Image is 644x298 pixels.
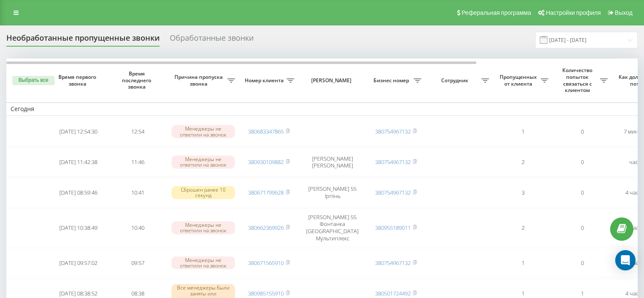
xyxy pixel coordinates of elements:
a: 380501724492 [375,290,411,297]
td: 1 [493,117,553,146]
div: Менеджеры не ответили на звонок [171,256,235,269]
a: 380955189011 [375,224,411,231]
a: 380930109882 [248,158,284,166]
td: 10:41 [108,178,167,207]
div: Сброшен ранее 10 секунд [171,186,235,199]
span: Реферальная программа [462,9,531,16]
td: 0 [553,178,612,207]
span: Номер клиента [243,77,287,84]
a: 380985155910 [248,290,284,297]
a: 380671799628 [248,189,284,196]
button: Выбрать все [12,76,55,85]
a: 380662369926 [248,224,284,231]
td: [PERSON_NAME] 55 Ірпінь [299,178,366,207]
span: [PERSON_NAME] [306,77,359,84]
td: 1 [493,248,553,277]
td: 3 [493,178,553,207]
td: 2 [493,148,553,177]
td: 12:54 [108,117,167,146]
span: Выход [615,9,633,16]
span: Бизнес номер [370,77,414,84]
td: [PERSON_NAME] 55 Фонтанка [GEOGRAPHIC_DATA] Мультиплекс [299,209,366,247]
td: 11:46 [108,148,167,177]
td: 0 [553,148,612,177]
td: 09:57 [108,248,167,277]
span: Пропущенных от клиента [498,74,541,87]
span: Количество попыток связаться с клиентом [557,67,600,93]
a: 380683347865 [248,128,284,135]
div: Менеджеры не ответили на звонок [171,125,235,138]
a: 380754967132 [375,158,411,166]
td: 0 [553,117,612,146]
div: Open Intercom Messenger [615,250,636,270]
td: 0 [553,209,612,247]
div: Менеджеры не ответили на звонок [171,156,235,168]
span: Настройки профиля [546,9,601,16]
div: Обработанные звонки [170,33,254,47]
td: [DATE] 08:59:46 [49,178,108,207]
div: Необработанные пропущенные звонки [6,33,160,47]
td: 2 [493,209,553,247]
span: Причина пропуска звонка [171,74,227,87]
a: 380754967132 [375,259,411,267]
span: Время последнего звонка [115,70,160,90]
td: [DATE] 12:54:30 [49,117,108,146]
td: 0 [553,248,612,277]
a: 380754967132 [375,128,411,135]
span: Сотрудник [430,77,481,84]
span: Время первого звонка [55,74,101,87]
td: [DATE] 10:38:49 [49,209,108,247]
td: [PERSON_NAME] [PERSON_NAME] [299,148,366,177]
td: 10:40 [108,209,167,247]
a: 380671565910 [248,259,284,267]
a: 380754967132 [375,189,411,196]
td: [DATE] 11:42:38 [49,148,108,177]
div: Менеджеры не ответили на звонок [171,221,235,234]
td: [DATE] 09:57:02 [49,248,108,277]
